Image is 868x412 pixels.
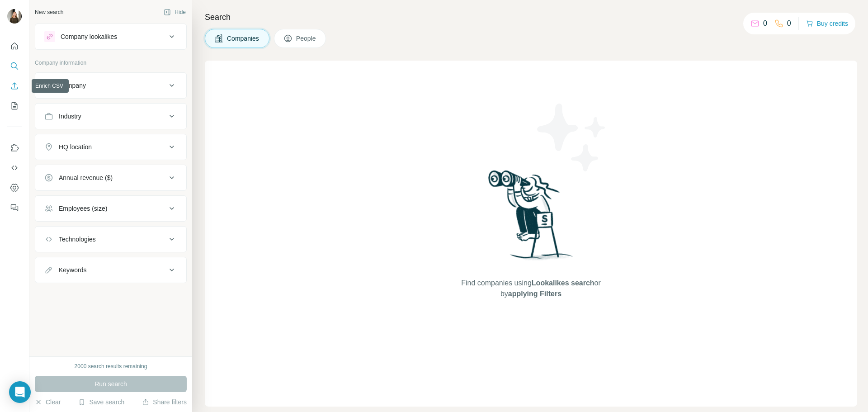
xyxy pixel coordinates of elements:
div: New search [35,8,63,16]
button: Dashboard [7,180,22,196]
button: Use Surfe on LinkedIn [7,140,22,156]
img: Surfe Illustration - Woman searching with binoculars [484,168,578,269]
button: Use Surfe API [7,160,22,176]
button: Employees (size) [35,198,186,219]
div: Open Intercom Messenger [9,381,31,403]
div: Keywords [59,265,86,275]
img: Avatar [7,9,22,24]
span: People [296,34,317,43]
span: applying Filters [508,290,561,298]
button: Share filters [142,398,187,407]
button: Clear [35,398,61,407]
div: Industry [59,112,81,121]
button: HQ location [35,136,186,158]
div: Company lookalikes [61,32,117,41]
button: Enrich CSV [7,78,22,94]
div: Company [59,81,86,90]
div: Employees (size) [59,204,107,213]
button: Search [7,58,22,74]
span: Lookalikes search [532,279,594,287]
button: Quick start [7,38,22,54]
button: Annual revenue ($) [35,167,186,189]
div: HQ location [59,142,92,152]
div: Annual revenue ($) [59,173,113,182]
button: My lists [7,98,22,114]
p: 0 [763,18,767,29]
button: Technologies [35,228,186,250]
button: Feedback [7,199,22,216]
button: Buy credits [806,17,848,30]
img: Surfe Illustration - Stars [531,97,613,178]
p: Company information [35,59,187,67]
h4: Search [205,11,857,24]
div: 2000 search results remaining [75,362,147,370]
button: Hide [157,5,192,19]
button: Company [35,75,186,96]
span: Companies [227,34,260,43]
button: Company lookalikes [35,26,186,47]
span: Find companies using or by [458,278,603,299]
button: Keywords [35,259,186,281]
p: 0 [787,18,791,29]
div: Technologies [59,235,96,244]
button: Industry [35,105,186,127]
button: Save search [78,398,124,407]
